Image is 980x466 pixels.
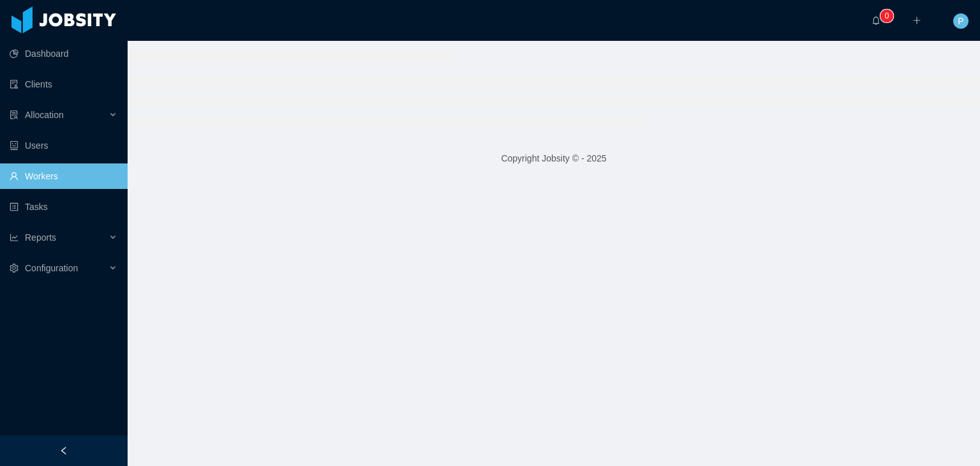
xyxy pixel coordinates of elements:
[10,264,19,273] i: icon: setting
[25,263,78,273] span: Configuration
[25,110,64,120] span: Allocation
[128,137,980,181] footer: Copyright Jobsity © - 2025
[10,163,117,189] a: icon: userWorkers
[872,16,880,25] i: icon: bell
[880,10,893,22] sup: 0
[912,16,921,25] i: icon: plus
[25,232,56,243] span: Reports
[10,41,117,66] a: icon: pie-chartDashboard
[10,133,117,158] a: icon: robotUsers
[10,110,19,119] i: icon: solution
[10,194,117,220] a: icon: profileTasks
[10,71,117,97] a: icon: auditClients
[958,13,963,29] span: P
[10,233,19,242] i: icon: line-chart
